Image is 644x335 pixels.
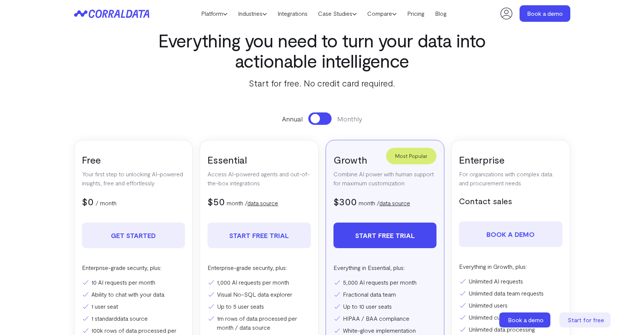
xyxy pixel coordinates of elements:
[459,289,562,298] li: Unlimited data team requests
[208,153,311,166] h3: Essential
[82,223,185,248] a: Get Started
[313,8,362,19] a: Case Studies
[430,8,452,19] a: Blog
[459,325,562,334] li: Unlimited data processing
[362,8,402,19] a: Compare
[208,223,311,248] a: Start free trial
[82,302,185,311] li: 1 user seat
[82,290,185,299] li: Ability to chat with your data
[282,114,303,124] span: Annual
[227,199,278,208] p: month /
[272,8,313,19] a: Integrations
[359,199,410,208] p: month /
[82,314,185,323] li: 1 standard
[333,170,437,188] p: Combine AI power with human support for maximum customization
[208,170,311,188] p: Access AI-powered agents and out-of-the-box integrations
[386,148,436,164] div: Most Popular
[459,301,562,310] li: Unlimited users
[82,263,185,272] p: Enterprise-grade security, plus:
[499,312,552,327] a: Book a demo
[208,263,311,272] p: Enterprise-grade security, plus:
[333,278,437,287] li: 5,000 AI requests per month
[233,8,272,19] a: Industries
[459,221,562,247] a: Book a demo
[459,170,562,188] p: For organizations with complex data and procurement needs
[508,316,544,323] span: Book a demo
[82,196,94,207] span: $0
[459,153,562,166] h3: Enterprise
[459,262,562,271] p: Everything in Growth, plus:
[559,312,612,327] a: Start for free
[459,313,562,322] li: Unlimited custom integrations
[459,195,562,206] h5: Contact sales
[333,196,357,207] span: $300
[379,199,410,206] a: data source
[208,278,311,287] li: 1,000 AI requests per month
[333,223,437,248] a: Start free trial
[82,278,185,287] li: 10 AI requests per month
[247,199,278,206] a: data source
[333,314,437,323] li: HIPAA / BAA compliance
[95,199,117,208] p: / month
[147,30,497,71] h3: Everything you need to turn your data into actionable intelligence
[520,5,570,22] a: Book a demo
[196,8,233,19] a: Platform
[82,153,185,166] h3: Free
[117,315,148,322] a: data source
[333,302,437,311] li: Up to 10 user seats
[333,326,437,335] li: White-glove implementation
[208,290,311,299] li: Visual No-SQL data explorer
[208,302,311,311] li: Up to 5 user seats
[568,316,604,323] span: Start for free
[147,76,497,90] p: Start for free. No credit card required.
[333,263,437,272] p: Everything in Essential, plus:
[337,114,362,124] span: Monthly
[333,153,437,166] h3: Growth
[82,170,185,188] p: Your first step to unlocking AI-powered insights, free and effortlessly
[208,196,225,207] span: $50
[402,8,430,19] a: Pricing
[459,277,562,286] li: Unlimited AI requests
[333,290,437,299] li: Fractional data team
[208,314,311,332] li: 1m rows of data processed per month / data source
